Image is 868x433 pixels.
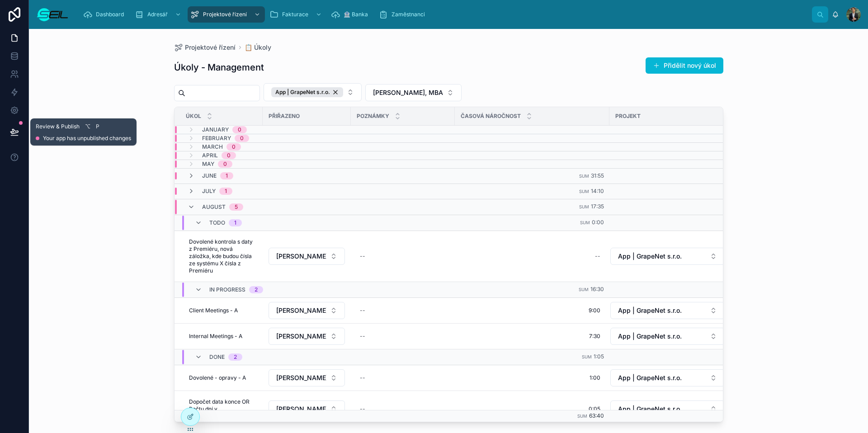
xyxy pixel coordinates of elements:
[610,247,725,265] a: Select Button
[591,203,604,210] span: 17:35
[202,188,216,195] span: July
[96,11,124,18] span: Dashboard
[185,303,257,318] a: Client Meetings - A
[579,174,589,179] small: Sum
[275,89,330,96] span: App | GrapeNet s.r.o.
[356,303,449,318] a: --
[590,374,600,381] span: 1:00
[94,123,101,130] span: P
[269,113,300,120] span: Přiřazeno
[209,286,245,293] span: In progress
[610,400,725,418] a: Select Button
[202,126,229,133] span: January
[226,172,228,179] div: 1
[460,303,604,318] a: 9:00
[610,327,725,345] a: Select Button
[618,373,682,382] span: App | GrapeNet s.r.o.
[240,135,244,142] div: 0
[188,6,265,23] a: Projektové řízení
[203,11,247,18] span: Projektové řízení
[610,302,725,319] button: Select Button
[376,6,431,23] a: Zaměstnanci
[460,249,604,264] a: --
[76,5,812,24] div: scrollable content
[268,400,345,418] a: Select Button
[147,11,168,18] span: Adresář
[392,11,425,18] span: Zaměstnanci
[276,405,326,414] span: [PERSON_NAME], MBA
[595,253,600,260] div: --
[373,88,443,97] span: [PERSON_NAME], MBA
[365,84,462,101] button: Select Button
[209,219,225,226] span: Todo
[189,307,238,314] span: Client Meetings - A
[43,135,131,142] span: Your app has unpublished changes
[589,307,600,314] span: 9:00
[185,235,257,278] a: Dovolené kontrola s daty z Premiéru, nová záložka, kde budou čísla ze systému X čísla z Premiéru
[615,113,641,120] span: Projekt
[202,135,231,142] span: February
[360,307,365,314] div: --
[460,402,604,416] a: 0:05
[189,333,242,340] span: Internal Meetings - A
[589,333,600,340] span: 7:30
[356,329,449,344] a: --
[255,286,258,293] div: 2
[344,11,368,18] span: 🏦 Banka
[646,57,723,74] button: Přidělit nový úkol
[264,83,362,101] button: Select Button
[227,152,231,159] div: 0
[594,353,604,360] span: 1:05
[185,329,257,344] a: Internal Meetings - A
[610,301,725,320] a: Select Button
[269,302,345,319] button: Select Button
[582,354,592,359] small: Sum
[610,400,725,418] button: Select Button
[238,126,241,133] div: 0
[591,172,604,179] span: 31:55
[174,43,236,52] a: Projektové řízení
[360,374,365,381] div: --
[357,113,389,120] span: Poznámky
[202,203,226,211] span: August
[80,6,130,23] a: Dashboard
[223,160,227,168] div: 0
[189,374,246,381] span: Dovolené - opravy - A
[269,248,345,265] button: Select Button
[589,412,604,419] span: 63:40
[461,113,521,120] span: Časová náročnost
[225,188,227,195] div: 1
[610,369,725,387] a: Select Button
[202,160,214,168] span: May
[579,287,589,292] small: Sum
[356,249,449,264] a: --
[235,203,238,211] div: 5
[268,301,345,320] a: Select Button
[174,61,264,74] h1: Úkoly - Management
[579,189,589,194] small: Sum
[589,405,600,413] span: 0:05
[276,332,326,341] span: [PERSON_NAME], MBA
[84,123,91,130] span: ⌥
[202,143,223,151] span: March
[245,43,271,52] span: 📋 Úkoly
[269,400,345,418] button: Select Button
[592,219,604,226] span: 0:00
[276,252,326,261] span: [PERSON_NAME], MBA
[618,405,682,414] span: App | GrapeNet s.r.o.
[132,6,186,23] a: Adresář
[36,7,69,22] img: App logo
[282,11,308,18] span: Fakturace
[360,405,365,413] div: --
[460,329,604,344] a: 7:30
[269,328,345,345] button: Select Button
[610,248,725,265] button: Select Button
[189,238,254,274] span: Dovolené kontrola s daty z Premiéru, nová záložka, kde budou čísla ze systému X čísla z Premiéru
[579,204,589,209] small: Sum
[209,353,225,361] span: Done
[185,43,236,52] span: Projektové řízení
[356,371,449,385] a: --
[186,113,201,120] span: Úkol
[580,220,590,225] small: Sum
